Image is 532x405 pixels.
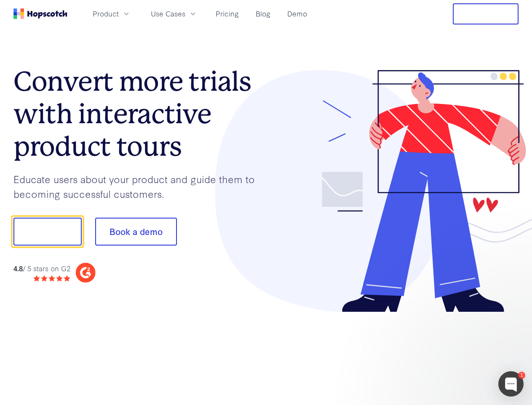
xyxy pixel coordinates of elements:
a: Blog [252,7,274,21]
p: Educate users about your product and guide them to becoming successful customers. [13,172,266,201]
h1: Convert more trials with interactive product tours [13,65,266,162]
button: Show me! [13,218,82,246]
button: Product [88,7,136,21]
div: 1 [518,372,525,379]
div: / 5 stars on G2 [13,263,70,274]
button: Book a demo [95,218,177,246]
span: Product [93,8,119,19]
a: Pricing [212,7,242,21]
button: Use Cases [146,7,202,21]
a: Home [13,8,67,19]
span: Use Cases [151,8,185,19]
strong: 4.8 [13,263,23,273]
a: Demo [284,7,310,21]
button: Free Trial [453,3,519,24]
